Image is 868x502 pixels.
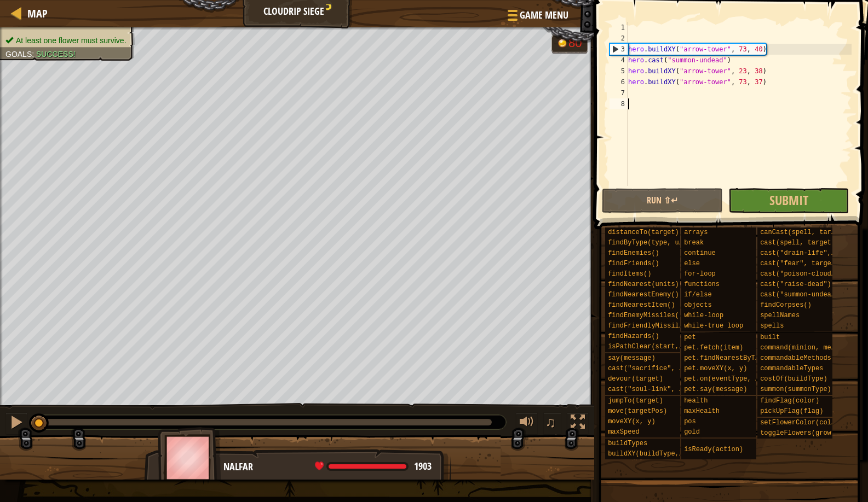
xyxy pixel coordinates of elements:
[608,440,647,447] span: buildTypes
[516,412,538,435] button: Adjust volume
[760,365,823,372] span: commandableTypes
[684,446,743,453] span: isReady(action)
[760,354,831,362] span: commandableMethods
[760,375,827,383] span: costOf(buildType)
[608,322,694,330] span: findFriendlyMissiles()
[608,312,683,319] span: findEnemyMissiles()
[608,343,699,351] span: isPathClear(start, end)
[158,427,221,488] img: thang_avatar_frame.png
[684,239,704,247] span: break
[610,22,628,33] div: 1
[684,291,711,299] span: if/else
[728,188,849,213] button: Submit
[608,270,651,278] span: findItems()
[760,419,843,427] span: setFlowerColor(color)
[684,312,723,319] span: while-loop
[760,239,835,247] span: cast(spell, target)
[608,397,663,405] span: jumpTo(target)
[610,66,628,77] div: 5
[608,428,640,436] span: maxSpeed
[760,301,812,309] span: findCorpses()
[760,397,819,405] span: findFlag(color)
[769,191,808,209] span: Submit
[414,459,432,473] span: 1903
[684,386,747,393] span: pet.say(message)
[32,50,36,59] span: :
[608,239,699,247] span: findByType(type, units)
[608,365,750,372] span: cast("sacrifice", target, recipient)
[760,291,843,299] span: cast("summon-undead")
[760,281,831,288] span: cast("raise-dead")
[551,34,588,54] div: Team 'humans' has 80 now of 80 gold earned.
[760,312,800,319] span: spellNames
[684,270,716,278] span: for-loop
[684,301,711,309] span: objects
[608,450,703,458] span: buildXY(buildType, x, y)
[520,8,568,22] span: Game Menu
[608,375,663,383] span: devour(target)
[16,36,127,45] span: At least one flower must survive.
[610,55,628,66] div: 4
[27,6,48,21] span: Map
[545,414,556,430] span: ♫
[684,334,696,341] span: pet
[610,87,628,98] div: 7
[567,412,589,435] button: Toggle fullscreen
[608,281,679,288] span: findNearest(units)
[760,407,823,415] span: pickUpFlag(flag)
[315,462,432,471] div: health: 1903 / 1903
[223,460,440,474] div: Nalfar
[610,33,628,44] div: 2
[608,249,659,257] span: findEnemies()
[760,322,784,330] span: spells
[610,77,628,87] div: 6
[608,291,679,299] span: findNearestEnemy()
[568,37,582,49] div: 80
[608,407,667,415] span: move(targetPos)
[608,260,659,267] span: findFriends()
[684,354,790,362] span: pet.findNearestByType(type)
[684,428,700,436] span: gold
[684,418,696,425] span: pos
[22,6,48,21] a: Map
[684,260,700,267] span: else
[5,412,27,435] button: ⌘ + P: Pause
[543,412,562,435] button: ♫
[684,229,708,236] span: arrays
[499,4,575,30] button: Game Menu
[760,386,831,393] span: summon(summonType)
[684,365,747,372] span: pet.moveXY(x, y)
[5,35,127,46] li: At least one flower must survive.
[5,50,32,59] span: Goals
[760,334,780,341] span: built
[684,281,720,288] span: functions
[602,188,723,213] button: Run ⇧↵
[760,429,835,437] span: toggleFlowers(grow)
[608,386,746,393] span: cast("soul-link", target1, target2)
[608,301,675,309] span: findNearestItem()
[610,98,628,109] div: 8
[610,44,628,55] div: 3
[36,50,76,59] span: Success!
[608,418,655,425] span: moveXY(x, y)
[684,322,743,330] span: while-true loop
[760,249,863,257] span: cast("drain-life", target)
[608,354,655,362] span: say(message)
[608,332,659,340] span: findHazards()
[684,375,786,383] span: pet.on(eventType, handler)
[684,407,720,415] span: maxHealth
[684,344,743,352] span: pet.fetch(item)
[684,397,708,405] span: health
[760,229,847,236] span: canCast(spell, target)
[608,229,679,236] span: distanceTo(target)
[760,260,839,267] span: cast("fear", target)
[684,249,716,257] span: continue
